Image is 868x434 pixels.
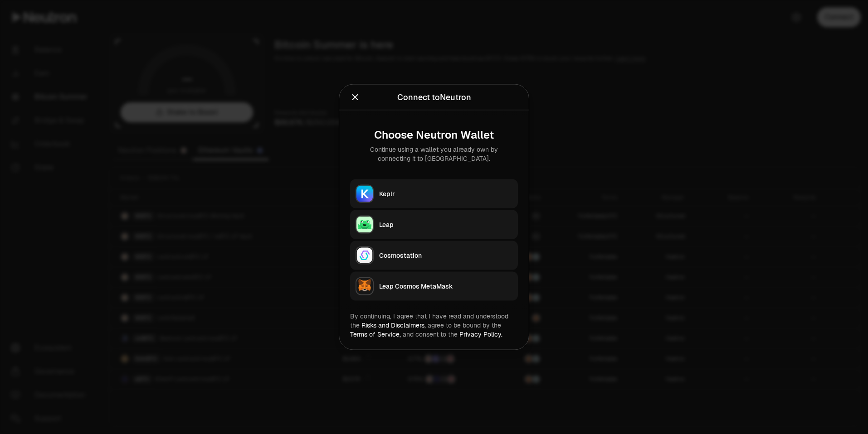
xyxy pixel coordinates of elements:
[350,91,360,104] button: Close
[459,330,502,338] a: Privacy Policy.
[357,129,511,141] div: Choose Neutron Wallet
[350,179,518,208] button: KeplrKeplr
[350,312,518,339] div: By continuing, I agree that I have read and understood the agree to be bound by the and consent t...
[357,145,511,163] div: Continue using a wallet you already own by connecting it to [GEOGRAPHIC_DATA].
[397,91,471,104] div: Connect to Neutron
[356,217,373,233] img: Leap
[350,272,518,301] button: Leap Cosmos MetaMaskLeap Cosmos MetaMask
[356,247,373,264] img: Cosmostation
[379,282,512,291] div: Leap Cosmos MetaMask
[356,278,373,294] img: Leap Cosmos MetaMask
[350,241,518,270] button: CosmostationCosmostation
[356,186,373,202] img: Keplr
[379,220,512,229] div: Leap
[379,251,512,260] div: Cosmostation
[350,330,401,338] a: Terms of Service,
[379,189,512,198] div: Keplr
[361,321,426,329] a: Risks and Disclaimers,
[350,210,518,239] button: LeapLeap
